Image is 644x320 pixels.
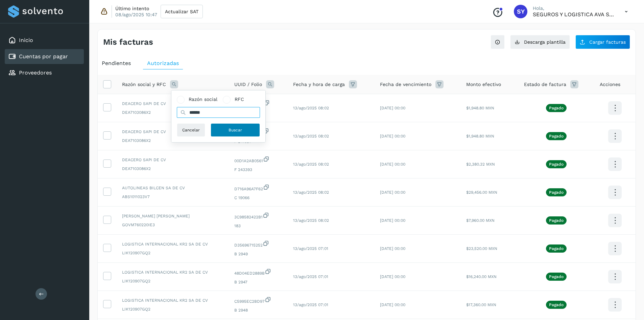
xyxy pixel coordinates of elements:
[5,65,84,80] div: Proveedores
[19,69,52,76] a: Proveedores
[524,81,566,88] span: Estado de factura
[122,213,223,219] span: [PERSON_NAME] [PERSON_NAME]
[234,195,282,201] span: C 19066
[380,274,405,279] span: [DATE] 00:00
[466,134,494,138] span: $1,948.80 MXN
[5,33,84,48] div: Inicio
[234,223,282,229] span: 183
[122,157,223,163] span: DEACERO SAPI DE CV
[380,190,405,195] span: [DATE] 00:00
[122,109,223,115] span: DEA7103086X2
[122,241,223,247] span: LOGISTICA INTERNACIONAL KR2 SA DE CV
[293,246,328,251] span: 13/ago/2025 07:01
[122,166,223,172] span: DEA7103086X2
[380,81,431,88] span: Fecha de vencimiento
[510,35,570,49] button: Descarga plantilla
[122,194,223,200] span: ABS1011023V7
[234,240,282,248] span: D35696715252
[234,251,282,257] span: B 2949
[234,268,282,276] span: 48D04ED2889B
[234,184,282,192] span: D716A96A7F62
[549,106,564,110] p: Pagado
[5,49,84,64] div: Cuentas por pagar
[102,60,131,66] span: Pendientes
[549,218,564,223] p: Pagado
[147,60,179,66] span: Autorizadas
[549,134,564,138] p: Pagado
[293,190,329,195] span: 13/ago/2025 08:02
[234,81,262,88] span: UUID / Folio
[589,40,626,44] span: Cargar facturas
[122,137,223,144] span: DEA7103086X2
[549,190,564,195] p: Pagado
[380,106,405,110] span: [DATE] 00:00
[161,5,203,18] button: Actualizar SAT
[466,162,495,167] span: $2,380.32 MXN
[466,81,501,88] span: Monto efectivo
[122,222,223,228] span: GOVM760220IE3
[466,274,497,279] span: $16,240.00 MXN
[380,134,405,138] span: [DATE] 00:00
[380,162,405,167] span: [DATE] 00:00
[466,302,496,307] span: $17,360.00 MXN
[234,167,282,173] span: F 243393
[380,218,405,223] span: [DATE] 00:00
[600,81,620,88] span: Acciones
[380,302,405,307] span: [DATE] 00:00
[234,307,282,313] span: B 2948
[122,129,223,135] span: DEACERO SAPI DE CV
[293,162,329,167] span: 13/ago/2025 08:02
[234,296,282,304] span: C5995EC2BD97
[234,279,282,285] span: B 2947
[575,35,630,49] button: Cargar facturas
[165,9,198,14] span: Actualizar SAT
[293,106,329,110] span: 13/ago/2025 08:02
[549,246,564,251] p: Pagado
[122,278,223,284] span: LIK120907GQ2
[549,274,564,279] p: Pagado
[19,37,33,43] a: Inicio
[549,302,564,307] p: Pagado
[122,250,223,256] span: LIK120907GQ2
[122,81,166,88] span: Razón social y RFC
[549,162,564,167] p: Pagado
[293,134,329,138] span: 13/ago/2025 08:02
[122,101,223,107] span: DEACERO SAPI DE CV
[533,5,614,11] p: Hola,
[122,306,223,312] span: LIK120907GQ2
[122,269,223,275] span: LOGISTICA INTERNACIONAL KR2 SA DE CV
[122,297,223,303] span: LOGISTICA INTERNACIONAL KR2 SA DE CV
[466,218,495,223] span: $7,960.00 MXN
[466,190,497,195] span: $29,456.00 MXN
[466,106,494,110] span: $1,948.80 MXN
[293,302,328,307] span: 13/ago/2025 07:01
[103,37,153,47] h4: Mis facturas
[115,12,157,18] p: 08/ago/2025 10:47
[380,246,405,251] span: [DATE] 00:00
[234,212,282,220] span: 3C98582422B1
[533,11,614,18] p: SEGUROS Y LOGISTICA AVA SA DE CV
[293,274,328,279] span: 13/ago/2025 07:01
[524,40,566,44] span: Descarga plantilla
[293,81,345,88] span: Fecha y hora de carga
[115,5,149,12] p: Último intento
[122,185,223,191] span: AUTOLINEAS BILCEN SA DE CV
[466,246,497,251] span: $23,520.00 MXN
[293,218,329,223] span: 13/ago/2025 08:02
[234,156,282,164] span: 00D1A2AB0561
[19,53,68,60] a: Cuentas por pagar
